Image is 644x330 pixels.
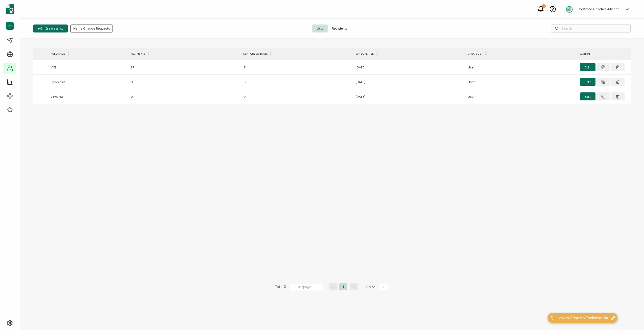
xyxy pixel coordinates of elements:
[128,49,241,58] div: RECIPIENTS
[465,79,577,85] div: User
[565,5,573,13] img: 2aa27aa7-df99-43f9-bc54-4d90c804c2bd.png
[551,25,631,32] input: Search
[128,64,241,70] div: 27
[542,4,546,8] div: 23
[339,283,347,290] li: 1
[128,93,241,100] div: 0
[275,283,286,291] span: Total 3
[328,25,352,32] span: Recipients
[241,49,353,58] div: SENT CREDENTIALS
[465,49,577,58] div: CREATED BY
[577,51,631,57] div: ACTIONS
[48,93,128,100] div: VSwartz
[557,315,608,321] span: How to Create a Recipient List
[353,93,465,100] div: [DATE]
[48,49,128,58] div: FULL NAME
[48,79,128,85] div: Symbiosis
[241,93,353,100] div: 0
[465,93,577,100] div: User
[353,79,465,85] div: [DATE]
[38,27,63,31] span: Create a list
[579,7,619,11] h5: Certified Coaches Alliance
[6,4,14,14] img: sertifier-logomark-colored.svg
[128,79,241,85] div: 0
[48,64,128,70] div: VCI
[312,25,328,32] span: Lists
[611,316,615,320] img: minimize-icon.svg
[290,284,323,291] input: Select
[366,283,389,291] span: Go to
[70,25,113,32] button: Name Change Requests
[353,64,465,70] div: [DATE]
[353,49,465,58] div: DATE CREATED
[580,63,595,71] button: Edit
[33,25,68,32] button: Create a list
[580,78,595,86] button: Edit
[580,92,595,100] button: Edit
[465,64,577,70] div: User
[241,64,353,70] div: 31
[73,27,110,30] span: Name Change Requests
[241,79,353,85] div: 0
[617,304,644,330] iframe: Chat Widget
